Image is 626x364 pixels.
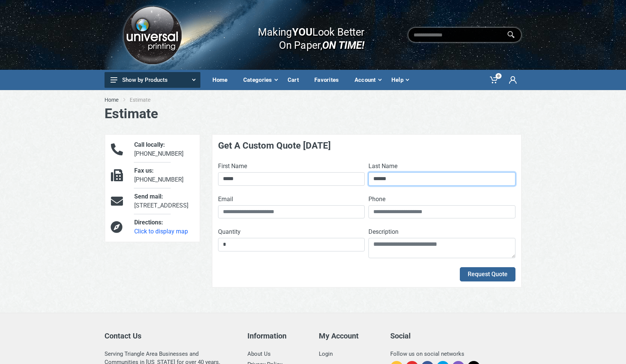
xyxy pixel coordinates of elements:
h5: Contact Us [105,331,236,340]
span: Call locally: [134,141,165,148]
div: Making Look Better On Paper, [243,18,365,52]
span: Fax us: [134,167,154,174]
button: Request Quote [460,267,515,281]
a: Favorites [309,70,349,90]
div: Categories [238,72,282,88]
span: 0 [496,73,502,79]
label: Description [368,227,399,236]
span: Send mail: [134,193,163,200]
h4: Get A Custom Quote [DATE] [218,140,515,151]
a: About Us [247,350,271,357]
h5: My Account [319,331,379,340]
h5: Information [247,331,308,340]
a: Home [207,70,238,90]
button: Show by Products [105,72,200,88]
nav: breadcrumb [105,96,522,104]
div: Follow us on social networks [390,350,522,358]
label: Email [218,195,233,204]
div: Help [386,72,414,88]
a: Click to display map [134,228,188,235]
img: Logo.png [121,3,184,67]
a: Cart [282,70,309,90]
div: [STREET_ADDRESS] [129,192,199,210]
label: Last Name [368,162,397,171]
b: YOU [292,26,312,38]
i: ON TIME! [322,39,364,51]
div: Account [349,72,386,88]
div: Cart [282,72,309,88]
a: Home [105,96,118,104]
h5: Social [390,331,522,340]
label: Quantity [218,227,241,236]
a: Login [319,350,333,357]
div: Home [207,72,238,88]
a: 0 [485,70,504,90]
div: [PHONE_NUMBER] [129,166,199,184]
span: Directions: [134,219,163,226]
h1: Estimate [105,106,522,122]
label: First Name [218,162,247,171]
label: Phone [368,195,385,204]
div: [PHONE_NUMBER] [129,140,199,158]
li: Estimate [130,96,162,104]
div: Favorites [309,72,349,88]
